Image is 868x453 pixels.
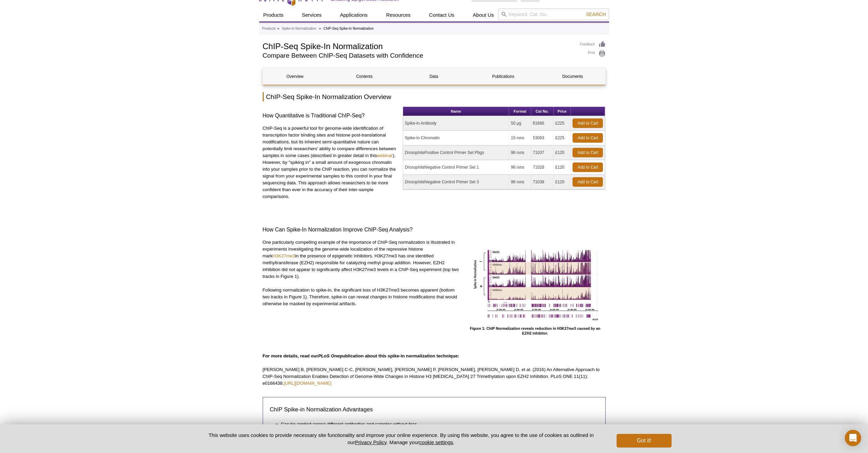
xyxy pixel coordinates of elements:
td: Spike-in Chromatin [403,131,509,145]
a: Spike-In Normalization [282,26,316,32]
a: Print [580,50,606,57]
td: 71028 [531,160,554,175]
li: ChIP-Seq Spike-In Normalization [323,27,374,30]
td: £225 [554,131,571,145]
a: Feedback [580,41,606,48]
li: Can be applied across different antibodies and samples without bias [281,419,592,428]
a: Resources [382,9,415,22]
p: [PERSON_NAME] B, [PERSON_NAME] C-C, [PERSON_NAME], [PERSON_NAME] P, [PERSON_NAME], [PERSON_NAME] ... [263,366,606,387]
a: Contents [332,68,397,85]
img: ChIP Normalization reveals changes in H3K27me3 levels following treatment with EZH2 inhibitor. [467,239,603,324]
td: £225 [554,116,571,131]
a: Contact Us [425,9,458,22]
a: Documents [540,68,605,85]
span: Search [586,12,606,17]
td: Negative Control Primer Set 3 [403,175,509,189]
a: Products [262,26,276,32]
p: Following normalization to spike-in, the significant loss of H3K27me3 becomes apparent (bottom tw... [263,287,460,307]
button: cookie settings [419,439,453,445]
td: 96 rxns [509,145,531,160]
td: 71037 [531,145,554,160]
a: About Us [469,9,498,22]
a: Add to Cart [573,162,603,172]
li: » [277,27,279,30]
a: Data [402,68,466,85]
p: This website uses cookies to provide necessary site functionality and improve your online experie... [197,431,606,446]
a: Add to Cart [573,148,603,157]
h3: How Quantitative is Traditional ChIP-Seq? [263,112,398,120]
h4: Figure 1: ChIP Normalization reveals reduction in H3K27me3 caused by an EZH2 inhibitor. [465,326,605,336]
input: Keyword, Cat. No. [498,9,609,20]
td: £120 [554,145,571,160]
th: Name [403,107,509,116]
td: Negative Control Primer Set 1 [403,160,509,175]
a: Add to Cart [573,118,603,128]
div: Open Intercom Messenger [845,430,861,446]
td: 53083 [531,131,554,145]
h2: Compare Between ChIP-Seq Datasets with Confidence [263,53,573,59]
td: £120 [554,160,571,175]
button: Got it! [617,434,671,448]
td: 71038 [531,175,554,189]
a: Services [298,9,326,22]
td: 96 rxns [509,175,531,189]
a: Overview [263,68,327,85]
a: Publications [471,68,535,85]
th: Cat No. [531,107,554,116]
td: 61686 [531,116,554,131]
i: Drosophila [405,180,424,184]
a: H3K27me3 [273,253,295,258]
h2: ChIP Spike-in Normalization Advantages [270,406,598,414]
p: ChIP-Seq is a powerful tool for genome-wide identification of transcription factor binding sites ... [263,125,398,200]
em: PLoS One [318,353,340,358]
i: Drosophila [405,150,424,155]
h3: How Can Spike-In Normalization Improve ChIP-Seq Analysis? [263,226,606,234]
a: Applications [336,9,372,22]
h1: ChIP-Seq Spike-In Normalization [263,41,573,51]
td: £120 [554,175,571,189]
i: Drosophila [405,165,424,170]
a: [URL][DOMAIN_NAME] [284,381,331,386]
a: Privacy Policy [355,439,386,445]
a: webinar [377,153,392,158]
td: Spike-in Antibody [403,116,509,131]
strong: For more details, read our publication about this spike-in normalization technique: [263,353,459,358]
h2: ChIP-Seq Spike-In Normalization Overview [263,92,606,101]
th: Format [509,107,531,116]
a: Add to Cart [573,177,603,187]
a: Products [259,9,288,22]
td: 50 µg [509,116,531,131]
p: One particularly compelling example of the importance of ChIP-Seq normalization is illustrated in... [263,239,460,280]
a: Add to Cart [573,133,603,143]
td: 96 rxns [509,160,531,175]
button: Search [584,11,608,17]
li: » [319,27,321,30]
td: 15 rxns [509,131,531,145]
td: Positive Control Primer Set Pbgs [403,145,509,160]
th: Price [554,107,571,116]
